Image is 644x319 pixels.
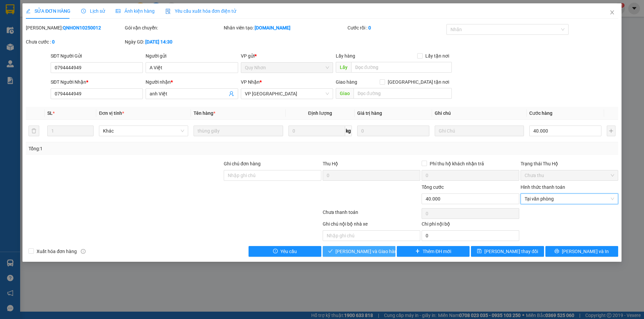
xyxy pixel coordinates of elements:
span: Giá trị hàng [357,110,382,116]
span: edit [26,9,31,13]
div: Ngày GD: [125,38,222,46]
span: Yêu cầu [280,248,297,255]
span: SỬA ĐƠN HÀNG [26,8,70,14]
span: Chưa thu [525,170,614,180]
div: Tổng: 1 [29,145,249,152]
button: Close [603,3,622,22]
th: Ghi chú [432,107,527,120]
span: Xuất hóa đơn hàng [34,248,79,255]
label: Ghi chú đơn hàng [224,161,261,166]
input: Ghi Chú [435,126,524,136]
span: Thu Hộ [323,161,338,166]
div: Người nhận [146,78,238,86]
span: Ảnh kiện hàng [116,8,155,14]
span: [PERSON_NAME] và Giao hàng [335,248,400,255]
div: VP gửi [241,52,333,60]
input: Ghi chú đơn hàng [224,170,321,181]
label: Hình thức thanh toán [521,184,565,190]
span: Cước hàng [529,110,552,116]
span: Tên hàng [194,110,215,116]
span: [PERSON_NAME] thay đổi [484,248,538,255]
span: Đơn vị tính [99,110,124,116]
span: SL [47,110,53,116]
img: icon [165,9,171,14]
span: Thêm ĐH mới [423,248,451,255]
b: 0 [368,25,371,30]
span: plus [415,249,420,254]
span: save [477,249,482,254]
b: 0 [52,39,55,45]
span: Tổng cước [422,184,444,190]
div: SĐT Người Gửi [51,52,143,60]
span: close [609,10,615,15]
input: Nhập ghi chú [323,230,420,241]
input: VD: Bàn, Ghế [194,126,283,136]
span: Lấy [336,62,351,73]
button: delete [29,126,39,136]
div: Chưa cước : [26,38,123,46]
span: printer [554,249,559,254]
span: Lấy tận nơi [423,52,452,60]
span: Lịch sử [81,8,105,14]
span: kg [345,126,352,136]
span: Phí thu hộ khách nhận trả [427,160,487,167]
span: user-add [229,91,234,96]
input: 0 [357,126,429,136]
b: QNHON10250012 [63,25,101,30]
span: Giao hàng [336,79,357,85]
div: Ghi chú nội bộ nhà xe [323,220,420,230]
span: Yêu cầu xuất hóa đơn điện tử [165,8,236,14]
div: Chưa thanh toán [322,209,421,220]
div: [PERSON_NAME]: [26,24,123,31]
span: VP Tuy Hòa [245,89,329,99]
span: Lấy hàng [336,53,355,59]
b: [DATE] 14:30 [145,39,172,45]
span: [GEOGRAPHIC_DATA] tận nơi [385,78,452,86]
button: plusThêm ĐH mới [397,246,470,257]
span: check [328,249,333,254]
span: Quy Nhơn [245,63,329,73]
div: Nhân viên tạo: [224,24,346,31]
button: plus [607,126,615,136]
div: Chi phí nội bộ [422,220,519,230]
button: exclamation-circleYêu cầu [249,246,321,257]
div: SĐT Người Nhận [51,78,143,86]
span: Định lượng [308,110,332,116]
input: Dọc đường [351,62,452,73]
div: Cước rồi : [347,24,445,31]
button: printer[PERSON_NAME] và In [545,246,618,257]
input: Dọc đường [354,88,452,99]
span: [PERSON_NAME] và In [562,248,609,255]
button: save[PERSON_NAME] thay đổi [471,246,544,257]
b: [DOMAIN_NAME] [255,25,290,30]
span: exclamation-circle [273,249,278,254]
span: Giao [336,88,354,99]
button: check[PERSON_NAME] và Giao hàng [323,246,395,257]
span: Tại văn phòng [525,194,614,204]
span: info-circle [81,249,86,254]
span: picture [116,9,120,13]
span: VP Nhận [241,79,260,85]
div: Người gửi [146,52,238,60]
div: Trạng thái Thu Hộ [521,160,618,167]
span: clock-circle [81,9,86,13]
div: Gói vận chuyển: [125,24,222,31]
span: Khác [103,126,184,136]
